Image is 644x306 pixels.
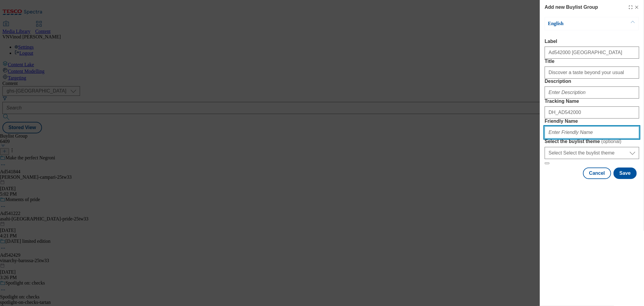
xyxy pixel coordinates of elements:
input: Enter Tracking Name [545,106,639,119]
label: Title [545,59,639,64]
button: Cancel [583,168,611,179]
input: Enter Label [545,47,639,59]
input: Enter Friendly Name [545,126,639,138]
input: Enter Title [545,67,639,79]
h4: Add new Buylist Group [545,4,598,11]
button: Save [614,168,637,179]
label: Tracking Name [545,99,639,104]
input: Enter Description [545,86,639,99]
label: Description [545,79,639,84]
label: Select the buylist theme [545,138,639,145]
label: Friendly Name [545,119,639,124]
label: Label [545,39,639,44]
span: ( optional ) [601,139,622,144]
p: English [548,21,611,27]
